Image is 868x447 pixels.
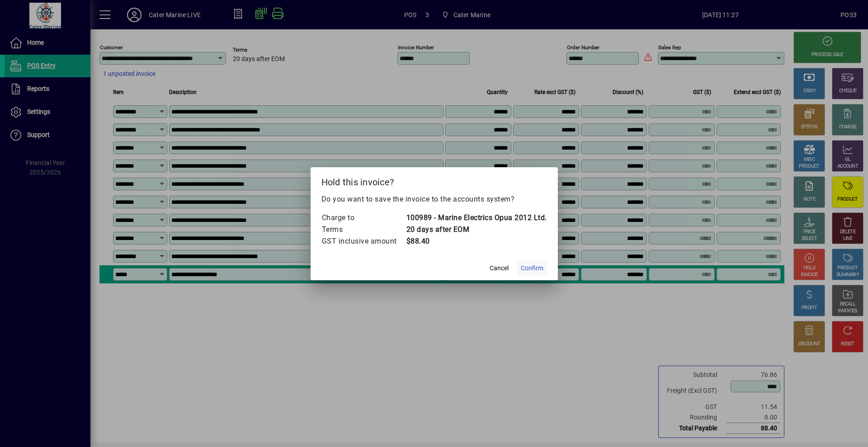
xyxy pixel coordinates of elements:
td: Charge to [321,212,406,224]
td: $88.40 [406,235,547,247]
td: 20 days after EOM [406,224,547,235]
button: Confirm [517,260,547,277]
button: Cancel [485,260,514,277]
h2: Hold this invoice? [311,167,558,193]
td: Terms [321,224,406,235]
span: Confirm [521,263,543,273]
td: 100989 - Marine Electrics Opua 2012 Ltd. [406,212,547,224]
span: Cancel [490,263,509,273]
p: Do you want to save the invoice to the accounts system? [321,194,547,205]
td: GST inclusive amount [321,235,406,247]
